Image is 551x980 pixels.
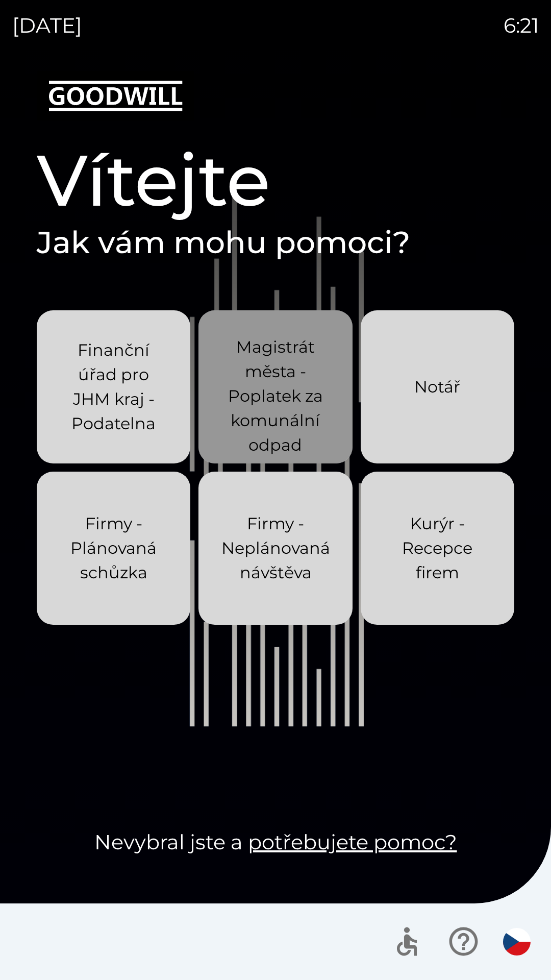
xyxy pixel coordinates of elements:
[414,375,460,399] p: Notář
[223,335,328,457] p: Magistrát města - Poplatek za komunální odpad
[37,137,514,224] h1: Vítejte
[504,10,539,41] p: 6:21
[37,224,514,261] h2: Jak vám mohu pomoci?
[503,928,531,955] img: cs flag
[61,511,166,585] p: Firmy - Plánovaná schůzka
[37,827,514,857] p: Nevybral jste a
[12,10,82,41] p: [DATE]
[198,472,352,625] button: Firmy - Neplánovaná návštěva
[198,310,352,463] button: Magistrát města - Poplatek za komunální odpad
[61,338,166,436] p: Finanční úřad pro JHM kraj - Podatelna
[37,472,190,625] button: Firmy - Plánovaná schůzka
[361,310,514,463] button: Notář
[221,511,330,585] p: Firmy - Neplánovaná návštěva
[37,71,514,120] img: Logo
[37,310,190,463] button: Finanční úřad pro JHM kraj - Podatelna
[361,472,514,625] button: Kurýr - Recepce firem
[248,829,457,854] a: potřebujete pomoc?
[385,511,490,585] p: Kurýr - Recepce firem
